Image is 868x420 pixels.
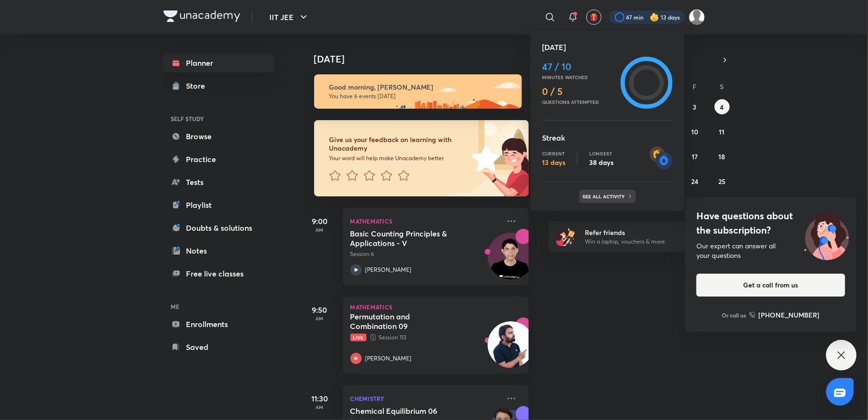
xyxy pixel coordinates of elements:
h5: [DATE] [542,41,673,53]
p: Minutes watched [542,74,617,80]
p: 13 days [542,158,565,167]
p: Longest [589,151,613,156]
img: streak [650,146,673,169]
p: See all activity [583,194,627,199]
h4: 47 / 10 [542,61,617,72]
h4: 0 / 5 [542,86,617,97]
p: 38 days [589,158,613,167]
p: Current [542,151,565,156]
h5: Streak [542,132,673,143]
p: Questions attempted [542,99,617,105]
